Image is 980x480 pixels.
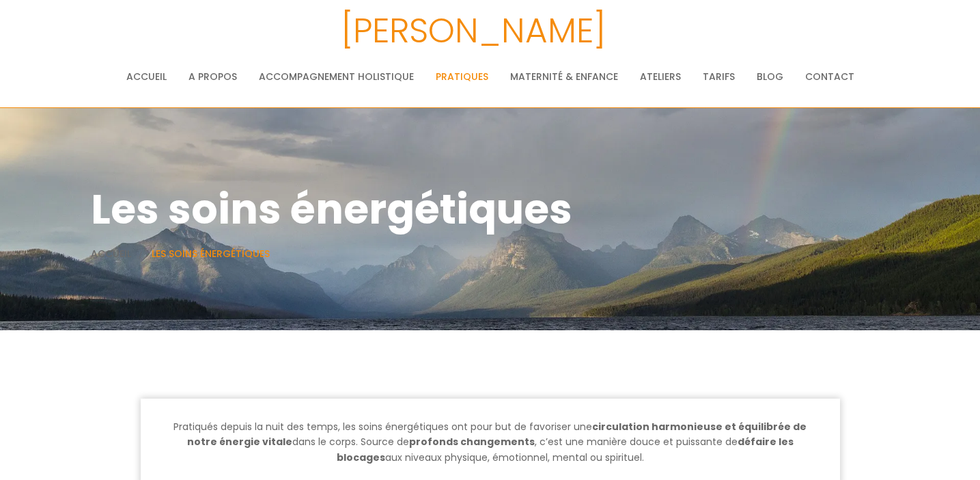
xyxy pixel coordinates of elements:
a: Ateliers [640,63,681,90]
span: défaire les blocages [337,435,794,464]
a: Accueil [126,63,167,90]
span: circulation harmonieuse et équilibrée de notre énergie vitale [187,420,807,449]
a: Maternité & Enfance [510,63,618,90]
a: Blog [757,63,783,90]
h1: Les soins énergétiques [91,176,890,242]
a: Accompagnement holistique [259,63,414,90]
a: Tarifs [703,63,735,90]
li: Les soins énergétiques [152,245,270,262]
a: A propos [188,63,237,90]
span: profonds changements [409,435,535,449]
h3: [PERSON_NAME] [38,3,908,58]
a: Contact [805,63,854,90]
a: Accueil [91,247,131,261]
a: Pratiques [436,63,488,90]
